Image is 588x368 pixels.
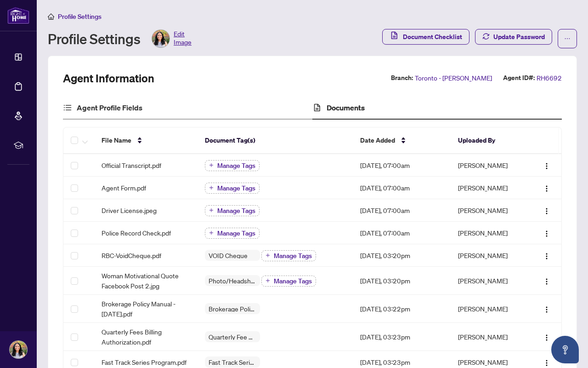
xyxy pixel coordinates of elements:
[205,160,260,171] button: Manage Tags
[94,127,198,154] th: File Name
[102,205,157,215] span: Driver License.jpeg
[266,278,270,283] span: plus
[209,163,214,167] span: plus
[543,230,550,237] img: Logo
[451,222,528,244] td: [PERSON_NAME]
[539,203,554,218] button: Logo
[266,253,270,258] span: plus
[353,295,451,323] td: [DATE], 03:22pm
[102,270,190,291] span: Woman Motivational Quote Facebook Post 2.jpg
[539,329,554,344] button: Logo
[353,267,451,295] td: [DATE], 03:20pm
[102,357,187,367] span: Fast Track Series Program.pdf
[451,295,528,323] td: [PERSON_NAME]
[274,253,312,259] span: Manage Tags
[353,127,451,154] th: Date Added
[102,135,131,145] span: File Name
[543,185,550,192] img: Logo
[217,207,255,214] span: Manage Tags
[353,199,451,222] td: [DATE], 07:00am
[102,299,190,319] span: Brokerage Policy Manual - [DATE].pdf
[451,323,528,351] td: [PERSON_NAME]
[493,29,545,44] span: Update Password
[274,278,312,284] span: Manage Tags
[451,267,528,295] td: [PERSON_NAME]
[152,30,170,47] img: Profile Icon
[475,29,552,45] button: Update Password
[217,230,255,236] span: Manage Tags
[539,158,554,172] button: Logo
[205,252,251,259] span: VOID Cheque
[209,185,214,190] span: plus
[10,341,27,358] img: Profile Icon
[48,13,54,20] span: home
[543,253,550,260] img: Logo
[327,102,365,113] h4: Documents
[353,323,451,351] td: [DATE], 03:23pm
[353,177,451,199] td: [DATE], 07:00am
[539,225,554,240] button: Logo
[451,177,528,199] td: [PERSON_NAME]
[543,359,550,367] img: Logo
[451,154,528,177] td: [PERSON_NAME]
[415,73,492,83] span: Toronto - [PERSON_NAME]
[205,205,260,216] button: Manage Tags
[539,273,554,288] button: Logo
[63,71,154,86] h2: Agent Information
[451,199,528,222] td: [PERSON_NAME]
[564,35,571,42] span: ellipsis
[102,327,190,347] span: Quarterly Fees Billing Authorization.pdf
[205,359,260,365] span: Fast Track Series Program
[353,244,451,267] td: [DATE], 03:20pm
[451,127,528,154] th: Uploaded By
[205,277,260,284] span: Photo/Headshot
[58,12,102,21] span: Profile Settings
[209,208,214,213] span: plus
[174,29,192,48] span: Edit Image
[102,160,161,170] span: Official Transcript.pdf
[48,29,192,48] div: Profile Settings
[102,250,161,260] span: RBC-VoidCheque.pdf
[261,276,316,287] button: Manage Tags
[391,73,413,83] label: Branch:
[451,244,528,267] td: [PERSON_NAME]
[102,228,171,238] span: Police Record Check.pdf
[403,29,462,44] span: Document Checklist
[551,336,579,363] button: Open asap
[539,248,554,263] button: Logo
[543,278,550,285] img: Logo
[537,73,562,83] span: RH6692
[205,228,260,239] button: Manage Tags
[261,250,316,261] button: Manage Tags
[198,127,352,154] th: Document Tag(s)
[543,334,550,341] img: Logo
[205,183,260,194] button: Manage Tags
[543,306,550,313] img: Logo
[382,29,469,45] button: Document Checklist
[102,183,146,193] span: Agent Form.pdf
[205,333,260,340] span: Quarterly Fee Auto-Debit Authorization
[543,162,550,170] img: Logo
[539,180,554,195] button: Logo
[353,222,451,244] td: [DATE], 07:00am
[543,207,550,215] img: Logo
[77,102,142,113] h4: Agent Profile Fields
[360,135,395,145] span: Date Added
[209,230,214,235] span: plus
[539,301,554,316] button: Logo
[217,162,255,169] span: Manage Tags
[353,154,451,177] td: [DATE], 07:00am
[205,305,260,312] span: Brokerage Policy Manual
[217,185,255,191] span: Manage Tags
[7,7,29,24] img: logo
[503,73,535,83] label: Agent ID#:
